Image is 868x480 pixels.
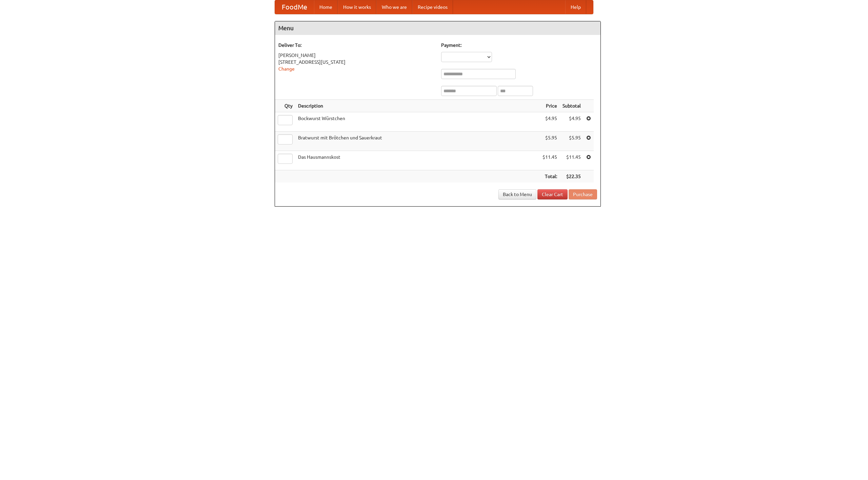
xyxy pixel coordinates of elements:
[338,0,376,14] a: How it works
[275,100,295,112] th: Qty
[275,21,600,35] h4: Menu
[560,151,584,170] td: $11.45
[540,151,560,170] td: $11.45
[540,112,560,132] td: $4.95
[560,100,584,112] th: Subtotal
[314,0,338,14] a: Home
[295,151,540,170] td: Das Hausmannskost
[441,42,597,49] h5: Payment:
[275,0,314,14] a: FoodMe
[412,0,453,14] a: Recipe videos
[560,112,584,132] td: $4.95
[540,132,560,151] td: $5.95
[278,66,295,72] a: Change
[278,59,434,65] div: [STREET_ADDRESS][US_STATE]
[560,170,584,183] th: $22.35
[565,0,586,14] a: Help
[498,189,536,199] a: Back to Menu
[278,52,434,59] div: [PERSON_NAME]
[540,100,560,112] th: Price
[560,132,584,151] td: $5.95
[295,100,540,112] th: Description
[295,112,540,132] td: Bockwurst Würstchen
[537,189,568,199] a: Clear Cart
[295,132,540,151] td: Bratwurst mit Brötchen und Sauerkraut
[569,189,597,199] button: Purchase
[278,42,434,49] h5: Deliver To:
[540,170,560,183] th: Total:
[376,0,412,14] a: Who we are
